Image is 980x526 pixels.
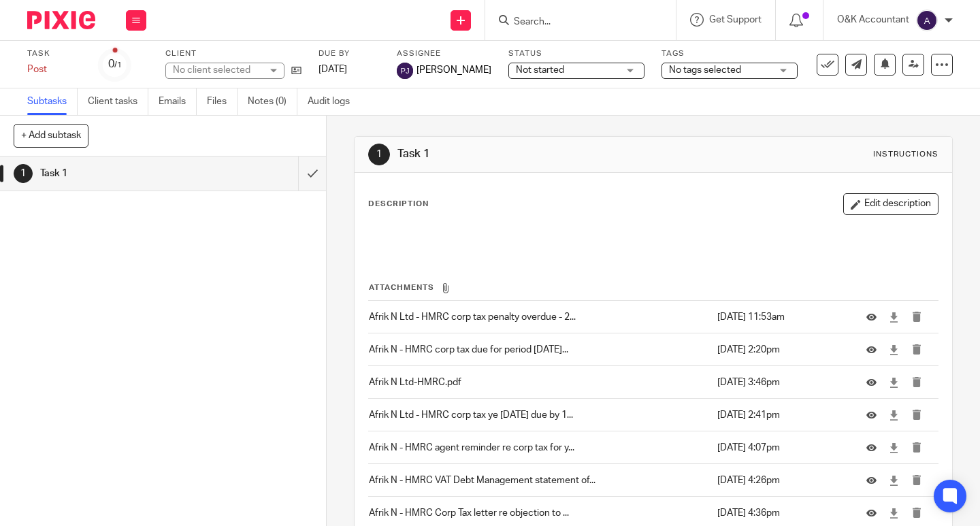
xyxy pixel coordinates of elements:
[889,506,899,520] a: Download
[369,474,710,487] p: Afrik N - HMRC VAT Debt Management statement of...
[369,310,710,324] p: Afrik N Ltd - HMRC corp tax penalty overdue - 2...
[369,441,710,455] p: Afrik N - HMRC agent reminder re corp tax for y...
[165,48,301,59] label: Client
[27,63,82,76] div: Post
[889,343,899,357] a: Download
[889,310,899,324] a: Download
[669,65,741,75] span: No tags selected
[40,163,203,184] h1: Task 1
[843,193,938,215] button: Edit description
[873,149,938,160] div: Instructions
[397,147,683,161] h1: Task 1
[516,65,564,75] span: Not started
[397,63,413,79] img: svg%3E
[27,11,95,29] img: Pixie
[248,88,297,115] a: Notes (0)
[114,61,122,69] small: /1
[173,63,261,77] div: No client selected
[661,48,798,59] label: Tags
[368,144,390,165] div: 1
[889,441,899,455] a: Download
[27,48,82,59] label: Task
[837,13,909,27] p: O&K Accountant
[717,376,847,389] p: [DATE] 3:46pm
[889,408,899,422] a: Download
[889,376,899,389] a: Download
[916,10,938,31] img: svg%3E
[369,284,434,291] span: Attachments
[27,88,78,115] a: Subtasks
[108,56,122,72] div: 0
[717,343,847,357] p: [DATE] 2:20pm
[318,48,380,59] label: Due by
[368,199,429,210] p: Description
[88,88,148,115] a: Client tasks
[207,88,238,115] a: Files
[369,408,710,422] p: Afrik N Ltd - HMRC corp tax ye [DATE] due by 1...
[318,65,347,74] span: [DATE]
[14,124,88,147] button: + Add subtask
[416,63,491,77] span: [PERSON_NAME]
[889,474,899,487] a: Download
[717,441,847,455] p: [DATE] 4:07pm
[14,164,33,183] div: 1
[717,506,847,520] p: [DATE] 4:36pm
[308,88,360,115] a: Audit logs
[397,48,491,59] label: Assignee
[159,88,197,115] a: Emails
[369,343,710,357] p: Afrik N - HMRC corp tax due for period [DATE]...
[717,474,847,487] p: [DATE] 4:26pm
[717,408,847,422] p: [DATE] 2:41pm
[369,376,710,389] p: Afrik N Ltd-HMRC.pdf
[369,506,710,520] p: Afrik N - HMRC Corp Tax letter re objection to ...
[508,48,644,59] label: Status
[512,16,635,29] input: Search
[717,310,847,324] p: [DATE] 11:53am
[709,15,762,24] span: Get Support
